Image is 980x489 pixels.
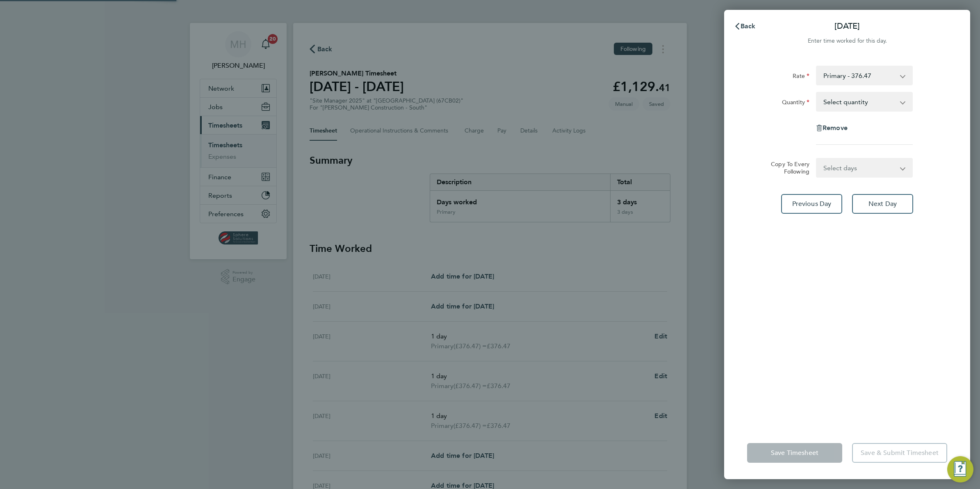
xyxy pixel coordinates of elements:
div: Enter time worked for this day. [724,36,970,46]
button: Next Day [852,194,913,214]
button: Previous Day [781,194,842,214]
span: Remove [823,124,848,132]
button: Back [726,18,764,34]
label: Copy To Every Following [764,160,809,175]
p: [DATE] [834,21,860,32]
button: Engage Resource Center [947,456,973,482]
label: Quantity [782,98,809,108]
button: Remove [816,125,848,131]
label: Rate [793,72,809,82]
span: Next Day [868,200,897,208]
span: Previous Day [792,200,832,208]
span: Back [741,22,756,30]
